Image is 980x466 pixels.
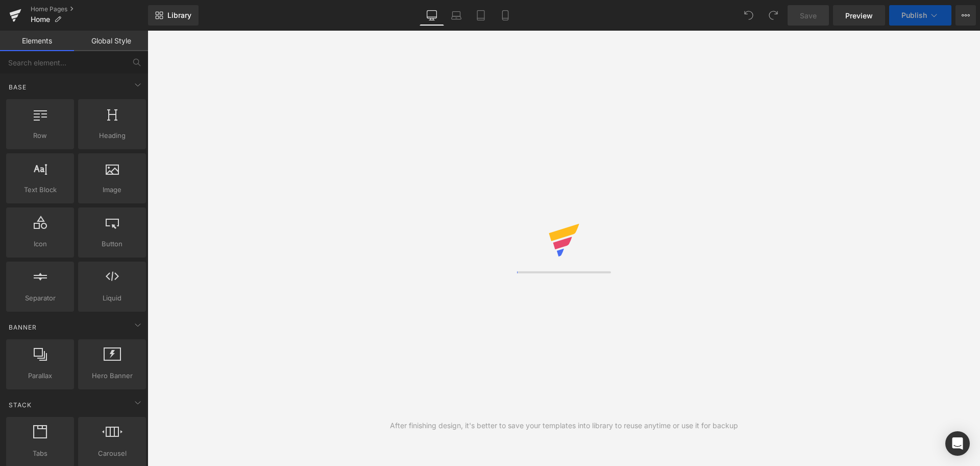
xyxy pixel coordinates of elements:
span: Heading [81,130,143,141]
a: Preview [833,5,885,26]
span: Image [81,184,143,195]
a: New Library [148,5,199,26]
span: Row [9,130,71,141]
span: Icon [9,239,71,249]
span: Publish [901,11,927,19]
button: Redo [763,5,783,26]
span: Library [167,11,191,20]
span: Hero Banner [81,370,143,381]
a: Mobile [493,5,518,26]
span: Liquid [81,293,143,304]
span: Button [81,239,143,249]
span: Text Block [9,184,71,195]
span: Banner [8,322,38,332]
div: After finishing design, it's better to save your templates into library to reuse anytime or use i... [390,420,738,431]
span: Carousel [81,448,143,459]
span: Tabs [9,448,71,459]
a: Global Style [74,31,148,51]
button: Publish [889,5,951,26]
div: Open Intercom Messenger [945,431,970,456]
span: Save [800,10,817,21]
span: Preview [845,10,873,21]
button: Undo [739,5,759,26]
span: Home [31,15,50,24]
button: More [955,5,976,26]
span: Stack [8,400,33,410]
span: Separator [9,293,71,304]
a: Tablet [469,5,493,26]
a: Home Pages [31,5,148,13]
span: Base [8,82,28,92]
a: Desktop [420,5,444,26]
a: Laptop [444,5,469,26]
span: Parallax [9,370,71,381]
